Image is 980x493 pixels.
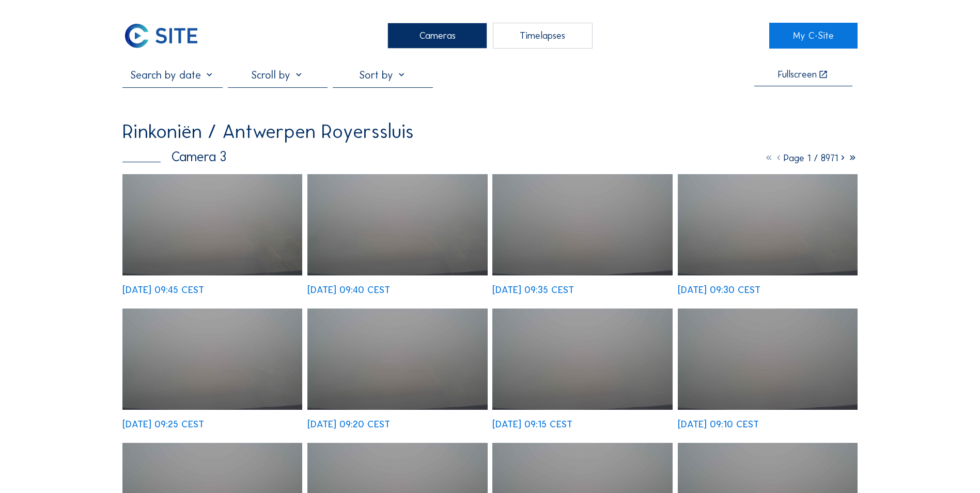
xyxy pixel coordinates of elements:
a: C-SITE Logo [122,23,211,49]
div: Rinkoniën / Antwerpen Royerssluis [122,122,414,141]
div: [DATE] 09:25 CEST [122,420,204,429]
img: image_53527792 [122,174,302,275]
div: [DATE] 09:30 CEST [678,285,760,295]
a: My C-Site [769,23,858,49]
input: Search by date 󰅀 [122,69,222,81]
img: image_53526880 [678,309,858,410]
div: [DATE] 09:15 CEST [492,420,572,429]
div: [DATE] 09:35 CEST [492,285,574,295]
div: [DATE] 09:45 CEST [122,285,204,295]
img: image_53527041 [492,309,672,410]
img: image_53527254 [122,309,302,410]
div: Cameras [387,23,487,49]
div: [DATE] 09:40 CEST [307,285,390,295]
div: Camera 3 [122,150,226,163]
img: image_53527638 [307,174,487,275]
div: Fullscreen [778,70,817,80]
img: C-SITE Logo [122,23,199,49]
div: [DATE] 09:20 CEST [307,420,390,429]
img: image_53527415 [678,174,858,275]
span: Page 1 / 8971 [784,152,838,164]
div: [DATE] 09:10 CEST [678,420,759,429]
div: Timelapses [493,23,593,49]
img: image_53527103 [307,309,487,410]
img: image_53527566 [492,174,672,275]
